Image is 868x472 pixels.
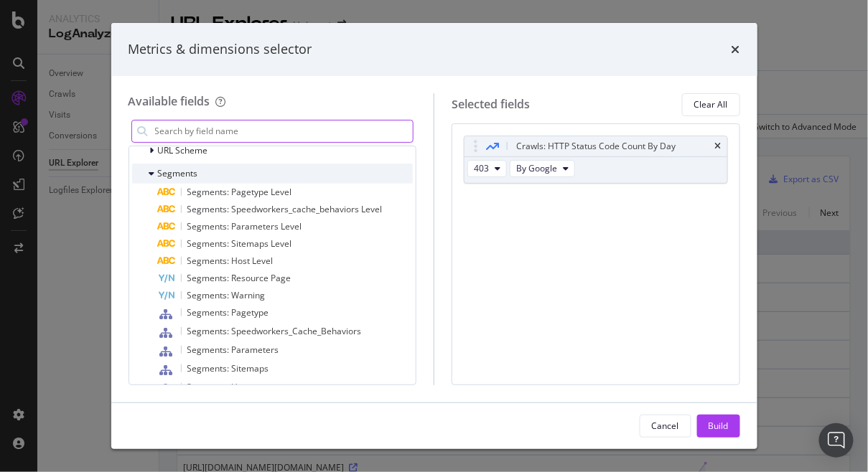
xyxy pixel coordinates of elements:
[516,162,557,174] span: By Google
[187,344,279,356] span: Segments: Parameters
[129,40,312,59] div: Metrics & dimensions selector
[187,255,274,267] span: Segments: Host Level
[694,98,728,110] div: Clear All
[187,325,362,337] span: Segments: Speedworkers_Cache_Behaviors
[467,160,507,177] button: 403
[682,93,740,116] button: Clear All
[187,237,292,250] span: Segments: Sitemaps Level
[516,139,676,154] div: Crawls: HTTP Status Code Count By Day
[158,144,208,156] span: URL Scheme
[129,93,210,109] div: Available fields
[715,142,722,151] div: times
[510,160,575,177] button: By Google
[187,186,292,198] span: Segments: Pagetype Level
[154,121,414,142] input: Search by field name
[464,136,728,184] div: Crawls: HTTP Status Code Count By Daytimes403By Google
[452,96,530,113] div: Selected fields
[187,306,269,318] span: Segments: Pagetype
[111,23,757,449] div: modal
[187,220,302,232] span: Segments: Parameters Level
[187,203,383,215] span: Segments: Speedworkers_cache_behaviors Level
[652,420,679,432] div: Cancel
[732,40,740,59] div: times
[187,362,269,374] span: Segments: Sitemaps
[640,415,691,438] button: Cancel
[709,420,729,432] div: Build
[697,415,740,438] button: Build
[158,167,198,179] span: Segments
[187,272,291,284] span: Segments: Resource Page
[474,162,489,174] span: 403
[819,423,854,458] div: Open Intercom Messenger
[187,289,266,301] span: Segments: Warning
